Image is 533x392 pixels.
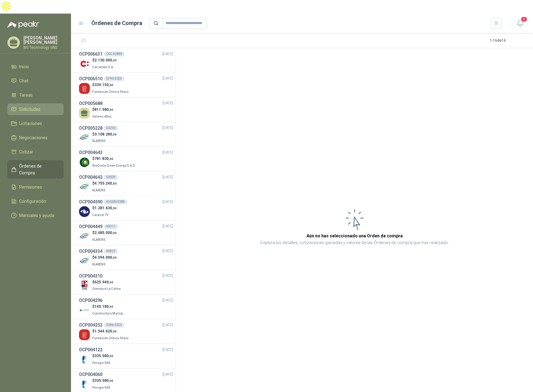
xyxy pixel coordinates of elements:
[92,156,136,162] p: $
[94,156,113,161] span: 781.830
[92,107,113,113] p: $
[79,206,90,217] img: Company Logo
[79,198,173,218] a: OCP0045904502853388[DATE] Company Logo$1.281.630,00Caracol TV
[92,361,110,365] span: Perugia SAS
[92,65,114,69] span: Calzatodo S.A.
[79,346,173,366] a: OCP004122[DATE] Company Logo$335.580,00Perugia SAS
[79,322,102,328] h3: OCP004253
[79,174,173,193] a: OCP00464250029[DATE] Company Logo$4.755.240,00KLARENS
[162,150,173,156] span: [DATE]
[162,298,173,303] span: [DATE]
[79,371,173,390] a: OCP004060[DATE] Company Logo$335.580,00Perugia SAS
[162,125,173,131] span: [DATE]
[7,195,64,207] a: Configuración
[92,238,106,241] span: KLARENS
[92,378,113,384] p: $
[79,248,102,255] h3: OCP004334
[7,160,64,179] a: Órdenes de Compra
[7,210,64,221] a: Manuales y ayuda
[94,255,117,260] span: 4.594.000
[23,36,64,44] p: [PERSON_NAME] [PERSON_NAME]
[19,134,48,141] span: Negociaciones
[94,329,117,333] span: 1.544.620
[162,199,173,205] span: [DATE]
[19,212,54,219] span: Manuales y ayuda
[79,125,102,131] h3: OCP005228
[79,51,102,57] h3: OCP006631
[162,273,173,279] span: [DATE]
[104,323,124,327] div: 0186-2025
[19,63,29,70] span: Inicio
[19,198,46,205] span: Configuración
[109,354,113,358] span: ,00
[112,59,117,62] span: ,00
[92,263,106,266] span: KLARENS
[92,131,117,137] p: $
[7,103,64,115] a: Solicitudes
[94,304,113,309] span: 145.180
[104,199,127,204] div: 4502853388
[104,126,118,131] div: 50259
[162,100,173,106] span: [DATE]
[79,248,173,267] a: OCP00433449823[DATE] Company Logo$4.594.000,00KLARENS
[79,297,173,316] a: OCP004296[DATE] Company Logo$145.180,00Constructora Maring
[92,255,117,261] p: $
[162,223,173,229] span: [DATE]
[92,336,128,340] span: Fundación Clínica Shaio
[162,347,173,353] span: [DATE]
[162,372,173,377] span: [DATE]
[79,181,90,192] img: Company Logo
[94,83,113,87] span: 339.150
[19,77,28,84] span: Chat
[7,181,64,193] a: Remisiones
[104,175,118,180] div: 50029
[92,82,130,88] p: $
[91,19,142,27] h1: Órdenes de Compra
[7,89,64,101] a: Tareas
[79,329,90,340] img: Company Logo
[162,174,173,180] span: [DATE]
[79,371,102,378] h3: OCP004060
[94,378,113,383] span: 335.580
[79,100,173,119] a: OCP005688[DATE] $811.580,00Valores Atlas
[19,106,40,113] span: Solicitudes
[79,346,102,353] h3: OCP004122
[94,231,117,235] span: 2.485.000
[92,139,106,143] span: KLARENS
[109,108,113,111] span: ,00
[94,132,117,136] span: 3.108.280
[112,133,117,136] span: ,00
[109,305,113,308] span: ,00
[79,149,102,156] h3: OCP004643
[79,223,173,243] a: OCP00444949911[DATE] Company Logo$2.485.000,00KLARENS
[79,354,90,365] img: Company Logo
[92,90,128,94] span: Fundación Clínica Shaio
[490,36,526,46] div: 1 - 16 de 16
[7,132,64,144] a: Negociaciones
[92,57,117,63] p: $
[7,21,39,28] img: Logo peakr
[92,312,123,315] span: Constructora Maring
[79,157,90,168] img: Company Logo
[92,353,113,359] p: $
[162,322,173,328] span: [DATE]
[92,328,130,334] p: $
[162,51,173,57] span: [DATE]
[104,249,118,254] div: 49823
[109,379,113,382] span: ,00
[92,189,106,192] span: KLARENS
[79,83,90,94] img: Company Logo
[104,52,125,56] div: OSC 42889
[92,181,117,186] p: $
[112,256,117,259] span: ,00
[19,184,42,190] span: Remisiones
[79,256,90,266] img: Company Logo
[94,58,117,62] span: 2.130.000
[94,206,117,210] span: 1.281.630
[109,157,113,161] span: ,00
[19,163,58,176] span: Órdenes de Compra
[514,18,526,29] button: 4
[112,182,117,185] span: ,00
[79,51,173,70] a: OCP006631OSC 42889[DATE] Company Logo$2.130.000,00Calzatodo S.A.
[79,75,102,82] h3: OCP006510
